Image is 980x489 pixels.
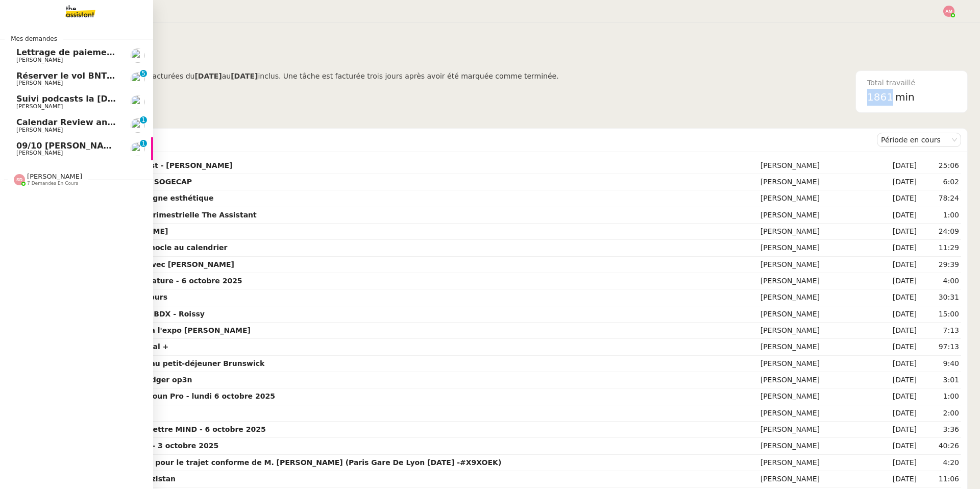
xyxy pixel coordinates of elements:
img: users%2F37wbV9IbQuXMU0UH0ngzBXzaEe12%2Favatar%2Fcba66ece-c48a-48c8-9897-a2adc1834457 [131,95,145,109]
td: [PERSON_NAME] [758,158,878,174]
td: 2:00 [919,405,961,422]
span: 1861 [867,91,893,103]
td: 11:29 [919,240,961,256]
td: [PERSON_NAME] [758,306,878,323]
span: min [895,89,915,106]
td: 3:36 [919,422,961,438]
td: [PERSON_NAME] [758,471,878,487]
strong: Paiement reconduction trimestrielle The Assistant [54,211,257,219]
td: 78:24 [919,190,961,207]
strong: Coffee with [PERSON_NAME] [54,227,168,235]
td: [PERSON_NAME] [758,289,878,306]
td: [DATE] [878,224,919,240]
td: 4:00 [919,273,961,289]
td: 9:40 [919,356,961,372]
td: [PERSON_NAME] [758,356,878,372]
td: 4:20 [919,455,961,471]
nz-badge-sup: 1 [140,140,147,147]
td: [PERSON_NAME] [758,405,878,422]
td: [DATE] [878,356,919,372]
td: [PERSON_NAME] [758,190,878,207]
strong: Une décision est requise pour le trajet conforme de M. [PERSON_NAME] (Paris Gare De Lyon [DATE] -... [54,458,501,467]
td: [DATE] [878,257,919,273]
span: 09/10 [PERSON_NAME] [16,141,121,151]
span: Réserver le vol BNTG48 [16,71,125,81]
td: [DATE] [878,289,919,306]
td: [PERSON_NAME] [758,372,878,388]
span: [PERSON_NAME] [16,127,63,133]
td: 40:26 [919,438,961,454]
span: [PERSON_NAME] [16,80,63,86]
td: [DATE] [878,190,919,207]
div: Demandes [52,130,877,150]
td: [PERSON_NAME] [758,339,878,355]
td: [DATE] [878,438,919,454]
span: [PERSON_NAME] [27,173,82,180]
td: [DATE] [878,455,919,471]
td: [PERSON_NAME] [758,240,878,256]
td: 15:00 [919,306,961,323]
td: [PERSON_NAME] [758,422,878,438]
span: [PERSON_NAME] [16,103,63,110]
span: inclus. Une tâche est facturée trois jours après avoir été marquée comme terminée. [258,72,558,80]
td: [PERSON_NAME] [758,207,878,224]
span: 7 demandes en cours [27,181,78,186]
td: [DATE] [878,422,919,438]
td: [PERSON_NAME] [758,257,878,273]
img: svg [943,6,954,17]
td: 25:06 [919,158,961,174]
img: users%2F9GXHdUEgf7ZlSXdwo7B3iBDT3M02%2Favatar%2Fimages.jpeg [131,142,145,156]
td: [DATE] [878,323,919,339]
img: users%2FYpHCMxs0fyev2wOt2XOQMyMzL3F3%2Favatar%2Fb1d7cab4-399e-487a-a9b0-3b1e57580435 [131,118,145,133]
td: [DATE] [878,388,919,405]
strong: Compte d'exploitation Moun Pro - lundi 6 octobre 2025 [54,392,275,400]
span: Mes demandes [5,34,63,44]
td: [DATE] [878,372,919,388]
strong: Confirmer participation à l'expo [PERSON_NAME] [54,326,251,334]
p: 1 [141,116,145,126]
td: [DATE] [878,306,919,323]
img: users%2FC9SBsJ0duuaSgpQFj5LgoEX8n0o2%2Favatar%2Fec9d51b8-9413-4189-adfb-7be4d8c96a3c [131,72,145,86]
td: [PERSON_NAME] [758,174,878,190]
td: 11:06 [919,471,961,487]
td: [DATE] [878,471,919,487]
td: 1:00 [919,388,961,405]
td: [PERSON_NAME] [758,273,878,289]
td: [DATE] [878,158,919,174]
span: [PERSON_NAME] [16,150,63,156]
td: 1:00 [919,207,961,224]
td: [DATE] [878,405,919,422]
td: 6:02 [919,174,961,190]
strong: Partage hebdomadaire Lettre MIND - 6 octobre 2025 [54,425,266,433]
p: 5 [141,70,145,79]
strong: Confirmer participation au petit-déjeuner Brunswick [54,359,264,368]
strong: Organiser un déjeuner avec [PERSON_NAME] [54,260,234,268]
td: [DATE] [878,273,919,289]
td: [DATE] [878,207,919,224]
img: users%2FZQQIdhcXkybkhSUIYGy0uz77SOL2%2Favatar%2F1738315307335.jpeg [131,48,145,63]
b: [DATE] [194,72,222,80]
td: 3:01 [919,372,961,388]
td: [PERSON_NAME] [758,388,878,405]
td: 30:31 [919,289,961,306]
strong: [DATE] New flight request - [PERSON_NAME] [54,161,233,169]
span: Lettrage de paiement - 9 octobre 2025 [16,47,195,57]
span: Calendar Review and Appointment Confirmation - 9 octobre 2025 [16,117,317,127]
td: 29:39 [919,257,961,273]
td: [DATE] [878,339,919,355]
td: [DATE] [878,174,919,190]
span: Suivi podcasts la [DEMOGRAPHIC_DATA] radio [DATE] [16,94,261,104]
span: au [222,72,231,80]
td: 97:13 [919,339,961,355]
nz-badge-sup: 5 [140,70,147,77]
td: [PERSON_NAME] [758,323,878,339]
td: 24:09 [919,224,961,240]
b: [DATE] [231,72,258,80]
nz-badge-sup: 1 [140,116,147,124]
td: [DATE] [878,240,919,256]
td: [PERSON_NAME] [758,224,878,240]
img: svg [14,174,25,185]
nz-select-item: Période en cours [881,133,957,146]
td: [PERSON_NAME] [758,455,878,471]
div: Total travaillé [867,77,956,89]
